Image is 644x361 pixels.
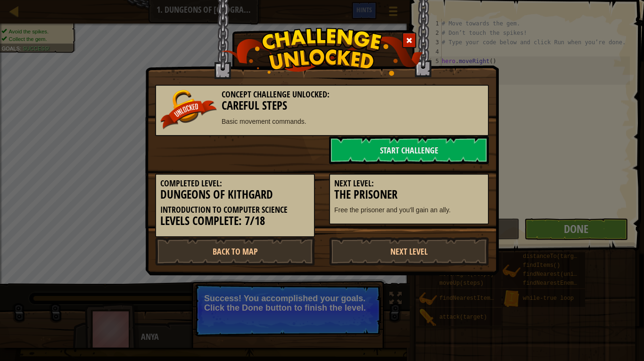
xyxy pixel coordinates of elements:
[160,90,217,129] img: unlocked_banner.png
[329,136,489,164] a: Start Challenge
[160,215,310,227] h3: Levels Complete: 7/18
[334,205,484,215] p: Free the prisoner and you'll gain an ally.
[222,88,330,100] span: Concept Challenge Unlocked:
[160,188,310,201] h3: Dungeons of Kithgard
[160,179,310,188] h5: Completed Level:
[155,237,315,265] a: Back to Map
[334,188,484,201] h3: The Prisoner
[160,117,484,126] p: Basic movement commands.
[160,99,484,112] h3: Careful Steps
[334,179,484,188] h5: Next Level:
[329,237,489,265] a: Next Level
[160,205,310,215] h5: Introduction to Computer Science
[221,28,423,76] img: challenge_unlocked.png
